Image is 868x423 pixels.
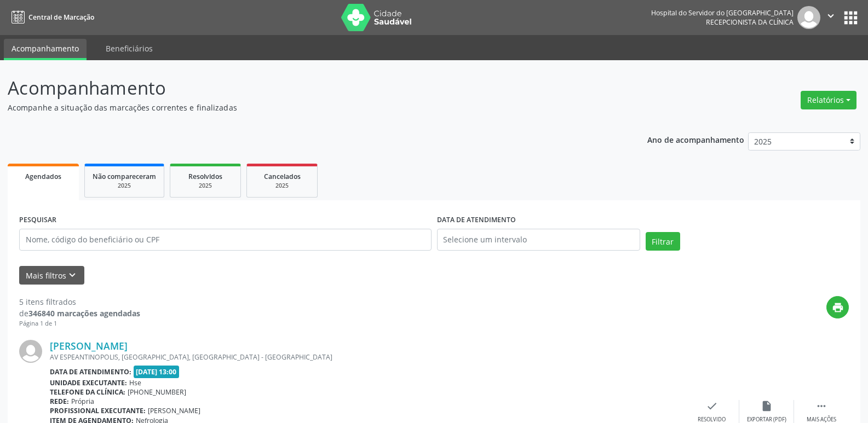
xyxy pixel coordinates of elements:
div: 5 itens filtrados [19,296,140,308]
i: keyboard_arrow_down [66,269,78,281]
div: 2025 [93,182,156,190]
i: check [706,400,718,412]
div: 2025 [178,182,233,190]
img: img [797,6,820,29]
a: Beneficiários [98,39,160,58]
span: [PHONE_NUMBER] [128,387,186,397]
strong: 346840 marcações agendadas [28,308,140,318]
button: Mais filtroskeyboard_arrow_down [19,266,84,285]
i:  [825,10,837,22]
button: print [826,296,849,318]
b: Rede: [50,397,69,406]
button: Relatórios [801,91,856,109]
b: Unidade executante: [50,378,127,387]
span: [PERSON_NAME] [148,406,200,415]
a: Acompanhamento [4,39,87,60]
input: Nome, código do beneficiário ou CPF [19,229,432,251]
div: de [19,308,140,319]
button: apps [841,8,860,27]
div: Página 1 de 1 [19,319,140,328]
span: Própria [71,397,94,406]
p: Ano de acompanhamento [647,132,744,146]
i:  [815,400,827,412]
a: Central de Marcação [8,8,94,26]
div: 2025 [255,182,309,190]
i: print [832,302,844,314]
img: img [19,340,42,363]
span: Central de Marcação [28,13,94,22]
span: Cancelados [264,172,301,181]
b: Telefone da clínica: [50,387,125,397]
b: Profissional executante: [50,406,146,415]
label: PESQUISAR [19,212,56,229]
button:  [820,6,841,29]
div: AV ESPEANTINOPOLIS, [GEOGRAPHIC_DATA], [GEOGRAPHIC_DATA] - [GEOGRAPHIC_DATA] [50,352,685,362]
b: Data de atendimento: [50,367,131,376]
i: insert_drive_file [761,400,773,412]
button: Filtrar [646,232,680,251]
input: Selecione um intervalo [437,229,640,251]
span: Agendados [25,172,61,181]
span: Hse [129,378,141,387]
a: [PERSON_NAME] [50,340,128,352]
span: Não compareceram [93,172,156,181]
p: Acompanhamento [8,74,605,102]
span: Resolvidos [188,172,222,181]
label: DATA DE ATENDIMENTO [437,212,516,229]
span: Recepcionista da clínica [706,18,794,27]
p: Acompanhe a situação das marcações correntes e finalizadas [8,102,605,113]
span: [DATE] 13:00 [134,366,180,378]
div: Hospital do Servidor do [GEOGRAPHIC_DATA] [651,8,794,18]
